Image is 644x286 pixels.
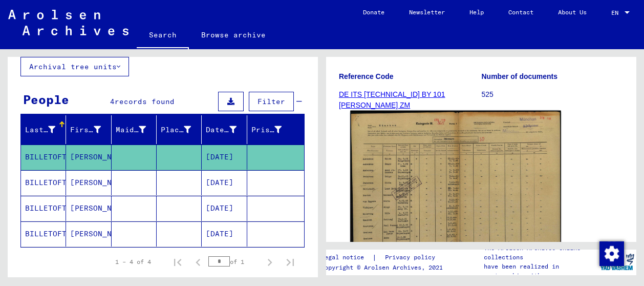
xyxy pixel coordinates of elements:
[257,97,285,106] span: Filter
[321,252,372,263] a: Legal notice
[161,125,191,135] div: Place of Birth
[611,9,622,16] span: EN
[115,257,151,267] div: 1 – 4 of 4
[208,257,260,267] div: of 1
[70,121,113,138] div: First Name
[21,145,66,170] mat-cell: BILLETOFT
[599,241,624,266] img: Change consent
[202,170,247,195] mat-cell: [DATE]
[251,125,282,135] div: Prisoner #
[484,243,598,262] p: The Arolsen Archives online collections
[8,10,128,35] img: Arolsen_neg.svg
[247,115,304,144] mat-header-cell: Prisoner #
[157,115,202,144] mat-header-cell: Place of Birth
[20,57,129,76] button: Archival tree units
[350,111,561,261] img: 001.jpg
[66,170,111,195] mat-cell: [PERSON_NAME]
[21,221,66,247] mat-cell: BILLETOFT
[23,90,69,109] div: People
[482,89,624,100] p: 525
[116,125,146,135] div: Maiden Name
[377,252,447,263] a: Privacy policy
[70,125,100,135] div: First Name
[321,263,447,272] p: Copyright © Arolsen Archives, 2021
[110,97,115,106] span: 4
[137,23,189,49] a: Search
[206,125,236,135] div: Date of Birth
[206,121,249,138] div: Date of Birth
[339,72,394,80] b: Reference Code
[249,92,294,111] button: Filter
[202,196,247,221] mat-cell: [DATE]
[189,23,278,47] a: Browse archive
[188,252,208,272] button: Previous page
[260,252,280,272] button: Next page
[112,115,157,144] mat-header-cell: Maiden Name
[321,252,447,263] div: |
[116,121,159,138] div: Maiden Name
[25,121,68,138] div: Last Name
[339,90,445,109] a: DE ITS [TECHNICAL_ID] BY 101 [PERSON_NAME] ZM
[484,262,598,280] p: have been realized in partnership with
[280,252,300,272] button: Last page
[66,145,111,170] mat-cell: [PERSON_NAME]
[167,252,188,272] button: First page
[66,115,111,144] mat-header-cell: First Name
[598,249,636,275] img: yv_logo.png
[202,115,247,144] mat-header-cell: Date of Birth
[115,97,175,106] span: records found
[482,72,558,80] b: Number of documents
[251,121,294,138] div: Prisoner #
[66,196,111,221] mat-cell: [PERSON_NAME]
[202,221,247,247] mat-cell: [DATE]
[21,196,66,221] mat-cell: BILLETOFT
[25,125,55,135] div: Last Name
[21,115,66,144] mat-header-cell: Last Name
[21,170,66,195] mat-cell: BILLETOFT
[66,221,111,247] mat-cell: [PERSON_NAME]
[161,121,204,138] div: Place of Birth
[202,145,247,170] mat-cell: [DATE]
